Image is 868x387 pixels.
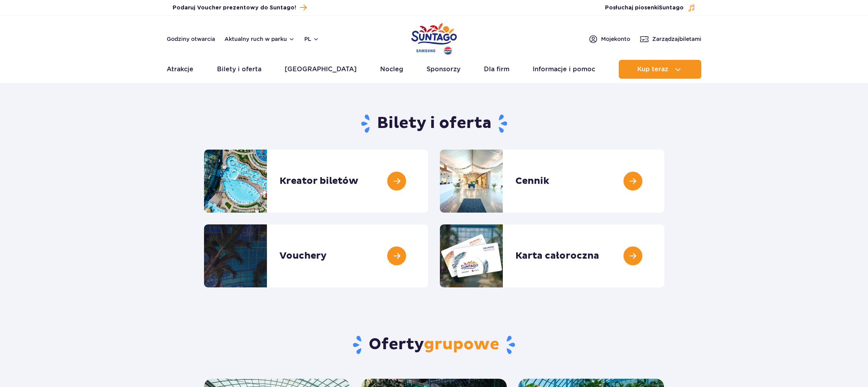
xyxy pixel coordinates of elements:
[424,335,499,354] span: grupowe
[605,4,695,12] button: Posłuchaj piosenkiSuntago
[411,20,457,56] a: Park of Poland
[601,35,630,43] span: Moje konto
[304,35,319,43] button: pl
[640,34,701,44] a: Zarządzajbiletami
[167,35,215,43] a: Godziny otwarcia
[619,60,701,79] button: Kup teraz
[637,66,668,73] span: Kup teraz
[217,60,261,79] a: Bilety i oferta
[204,113,664,134] h1: Bilety i oferta
[427,60,460,79] a: Sponsorzy
[484,60,509,79] a: Dla firm
[167,60,193,79] a: Atrakcje
[588,34,630,44] a: Mojekonto
[224,36,295,42] button: Aktualny ruch w parku
[173,2,307,13] a: Podaruj Voucher prezentowy do Suntago!
[605,4,684,12] span: Posłuchaj piosenki
[652,35,701,43] span: Zarządzaj biletami
[380,60,403,79] a: Nocleg
[533,60,595,79] a: Informacje i pomoc
[173,4,296,12] span: Podaruj Voucher prezentowy do Suntago!
[659,5,684,11] span: Suntago
[204,335,664,355] h2: Oferty
[285,60,357,79] a: [GEOGRAPHIC_DATA]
